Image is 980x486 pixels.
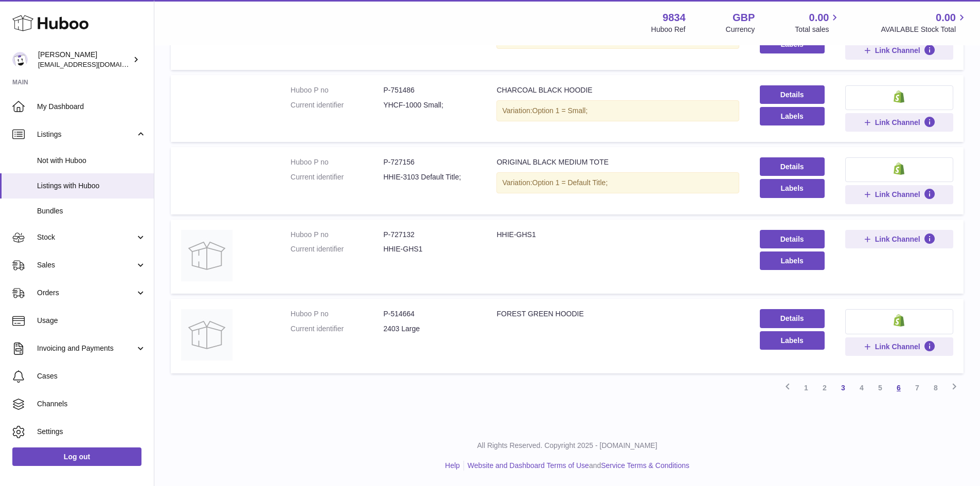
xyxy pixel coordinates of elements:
img: HHIE-GHS1 [181,229,233,281]
a: Details [760,229,825,248]
li: and [464,461,689,471]
dd: YHCF-1000 Small; [383,76,476,85]
button: Link Channel [845,229,953,248]
span: Cases [37,371,146,381]
span: Orders [37,288,135,298]
dd: P-727156 [383,133,476,142]
a: Details [760,133,825,151]
a: 1 [797,379,815,397]
span: My Dashboard [37,102,146,112]
a: Details [760,309,825,328]
button: Link Channel [845,160,953,179]
span: Channels [37,399,146,409]
div: CHARCOAL BLACK HOODIE [496,61,739,70]
a: Help [445,461,460,470]
div: Currency [726,25,755,34]
dt: Current identifier [291,244,383,254]
button: Labels [760,82,825,101]
span: Stock [37,232,135,242]
div: HHIE-GHS1 [496,229,739,239]
dd: HHIE-GHS1 [383,244,476,254]
dt: Huboo P no [291,133,383,142]
dt: Current identifier [291,76,383,85]
div: [PERSON_NAME] [38,50,131,69]
img: internalAdmin-9834@internal.huboo.com [12,52,28,67]
button: Link Channel [845,88,953,107]
span: Option 1 = Default Title; [532,154,608,162]
dt: Huboo P no [291,229,383,239]
button: Link Channel [845,337,953,355]
dt: Current identifier [291,148,383,157]
a: 4 [852,379,871,397]
strong: 9834 [663,11,686,25]
img: shopify-small.png [894,138,904,150]
span: Link Channel [875,93,920,102]
span: Invoicing and Payments [37,344,135,353]
a: Service Terms & Conditions [601,461,689,470]
span: Sales [37,260,135,270]
span: Total sales [795,25,841,34]
dd: 2403 Large [383,324,476,334]
strong: GBP [733,11,755,25]
a: 7 [908,379,926,397]
span: Option 1 = Small; [532,82,588,90]
button: Labels [760,154,825,173]
div: Variation: [496,148,739,169]
div: ORIGINAL BLACK MEDIUM TOTE [496,133,739,142]
a: 0.00 Total sales [795,11,841,34]
span: 0.00 [809,11,829,25]
span: Bundles [37,206,146,216]
dd: P-727132 [383,229,476,239]
a: 0.00 AVAILABLE Stock Total [881,11,968,34]
img: ORIGINAL BLACK MEDIUM TOTE [181,133,233,201]
span: Listings [37,130,135,139]
div: Huboo Ref [651,25,686,34]
a: 6 [889,379,908,397]
p: All Rights Reserved. Copyright 2025 - [DOMAIN_NAME] [163,441,972,451]
span: 0.00 [936,11,956,25]
span: Link Channel [875,341,920,351]
dt: Current identifier [291,324,383,334]
dt: Huboo P no [291,61,383,70]
dd: P-751486 [383,61,476,70]
button: Labels [760,251,825,269]
span: [EMAIL_ADDRESS][DOMAIN_NAME] [38,60,151,68]
dd: HHIE-3103 Default Title; [383,148,476,157]
a: 2 [815,379,834,397]
dt: Huboo P no [291,309,383,319]
a: 5 [871,379,889,397]
span: Listings with Huboo [37,181,146,191]
a: 8 [926,379,945,397]
span: Usage [37,316,146,326]
img: shopify-small.png [894,314,904,327]
img: FOREST GREEN HOODIE [181,309,233,361]
a: Details [760,61,825,79]
span: Settings [37,427,146,437]
button: Labels [760,331,825,349]
span: Link Channel [875,234,920,243]
a: Log out [12,447,141,466]
span: Not with Huboo [37,156,146,166]
div: Variation: [496,76,739,97]
a: 3 [834,379,852,397]
img: shopify-small.png [894,66,904,78]
span: Link Channel [875,165,920,174]
dd: P-514664 [383,309,476,319]
div: FOREST GREEN HOODIE [496,309,739,319]
a: Website and Dashboard Terms of Use [468,461,589,470]
span: AVAILABLE Stock Total [881,25,968,34]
